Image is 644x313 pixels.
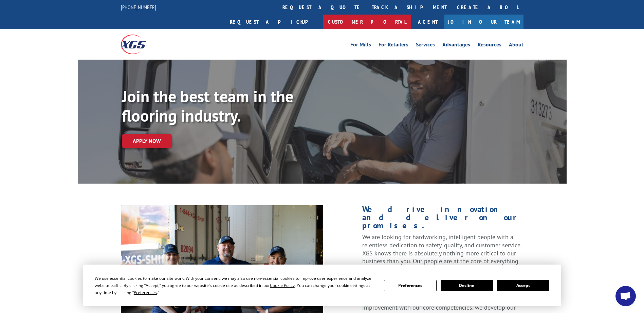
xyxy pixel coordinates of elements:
[83,265,561,306] div: Cookie Consent Prompt
[350,42,371,49] a: For Mills
[362,233,523,279] p: We are looking for hardworking, intelligent people with a relentless dedication to safety, qualit...
[441,280,493,291] button: Decline
[615,286,636,306] div: Open chat
[379,42,408,49] a: For Retailers
[362,205,523,233] h1: We drive innovation and deliver on our promises.
[478,42,501,49] a: Resources
[497,280,549,291] button: Accept
[509,42,523,49] a: About
[444,15,523,29] a: Join Our Team
[122,86,293,126] strong: Join the best team in the flooring industry.
[134,290,157,295] span: Preferences
[323,15,411,29] a: Customer Portal
[95,275,376,296] div: We use essential cookies to make our site work. With your consent, we may also use non-essential ...
[121,4,156,11] a: [PHONE_NUMBER]
[442,42,470,49] a: Advantages
[411,15,444,29] a: Agent
[384,280,436,291] button: Preferences
[416,42,435,49] a: Services
[122,134,172,148] a: Apply now
[270,283,295,288] span: Cookie Policy
[225,15,323,29] a: Request a pickup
